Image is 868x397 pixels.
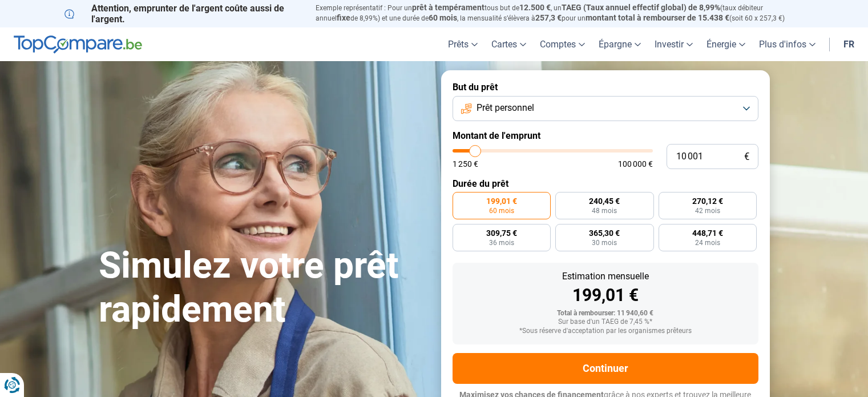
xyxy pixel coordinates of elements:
[486,197,517,205] span: 199,01 €
[589,229,620,237] span: 365,30 €
[462,318,749,326] div: Sur base d'un TAEG de 7,45 %*
[519,3,551,12] span: 12.500 €
[592,239,617,246] span: 30 mois
[648,27,700,61] a: Investir
[99,244,427,332] h1: Simulez votre prêt rapidement
[562,3,720,12] span: TAEG (Taux annuel effectif global) de 8,99%
[692,229,723,237] span: 448,71 €
[592,207,617,214] span: 48 mois
[441,27,485,61] a: Prêts
[14,35,142,54] img: TopCompare
[462,272,749,281] div: Estimation mensuelle
[486,229,517,237] span: 309,75 €
[453,96,758,121] button: Prêt personnel
[316,3,804,23] p: Exemple représentatif : Pour un tous but de , un (taux débiteur annuel de 8,99%) et une durée de ...
[695,239,720,246] span: 24 mois
[700,27,752,61] a: Énergie
[453,353,758,384] button: Continuer
[462,327,749,335] div: *Sous réserve d'acceptation par les organismes prêteurs
[462,287,749,304] div: 199,01 €
[744,152,749,162] span: €
[453,82,758,93] label: But du prêt
[485,27,533,61] a: Cartes
[535,13,562,22] span: 257,3 €
[837,27,861,61] a: fr
[453,178,758,189] label: Durée du prêt
[489,239,514,246] span: 36 mois
[692,197,723,205] span: 270,12 €
[64,3,302,25] p: Attention, emprunter de l'argent coûte aussi de l'argent.
[412,3,485,12] span: prêt à tempérament
[618,160,653,168] span: 100 000 €
[489,207,514,214] span: 60 mois
[533,27,592,61] a: Comptes
[462,310,749,318] div: Total à rembourser: 11 940,60 €
[477,102,534,114] span: Prêt personnel
[695,207,720,214] span: 42 mois
[453,160,478,168] span: 1 250 €
[337,13,350,22] span: fixe
[453,130,758,141] label: Montant de l'emprunt
[752,27,822,61] a: Plus d'infos
[429,13,457,22] span: 60 mois
[586,13,729,22] span: montant total à rembourser de 15.438 €
[592,27,648,61] a: Épargne
[589,197,620,205] span: 240,45 €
